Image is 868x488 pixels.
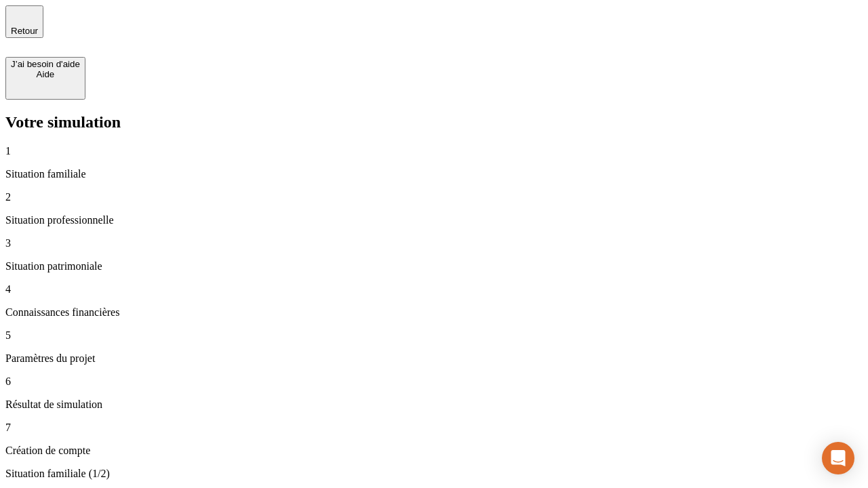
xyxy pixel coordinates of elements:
[5,57,85,100] button: J’ai besoin d'aideAide
[5,283,863,296] p: 4
[5,375,863,388] p: 6
[5,260,863,272] p: Situation patrimoniale
[5,113,863,131] h2: Votre simulation
[5,237,863,249] p: 3
[5,168,863,180] p: Situation familiale
[822,442,854,474] div: Open Intercom Messenger
[5,399,863,411] p: Résultat de simulation
[11,69,80,79] div: Aide
[5,329,863,342] p: 5
[11,26,38,36] span: Retour
[5,468,863,480] p: Situation familiale (1/2)
[11,59,80,69] div: J’ai besoin d'aide
[5,352,863,365] p: Paramètres du projet
[5,191,863,203] p: 2
[5,445,863,457] p: Création de compte
[5,306,863,319] p: Connaissances financières
[5,145,863,157] p: 1
[5,214,863,226] p: Situation professionnelle
[5,5,43,38] button: Retour
[5,422,863,434] p: 7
